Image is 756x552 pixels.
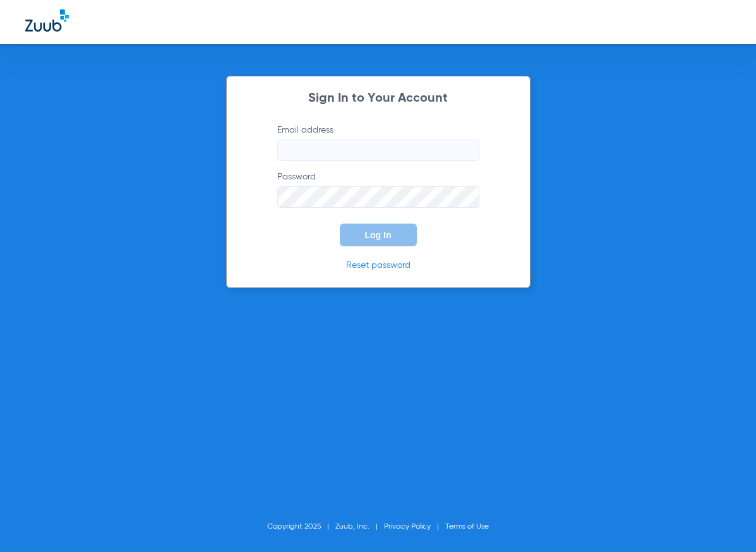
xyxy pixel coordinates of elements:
[258,92,498,105] h2: Sign In to Your Account
[277,124,479,161] label: Email address
[365,230,392,240] span: Log In
[335,520,384,533] li: Zuub, Inc.
[277,171,479,208] label: Password
[340,224,417,246] button: Log In
[25,9,69,32] img: Zuub Logo
[384,523,431,531] a: Privacy Policy
[277,140,479,161] input: Email address
[445,523,489,531] a: Terms of Use
[267,520,335,533] li: Copyright 2025
[277,186,479,208] input: Password
[346,261,411,270] a: Reset password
